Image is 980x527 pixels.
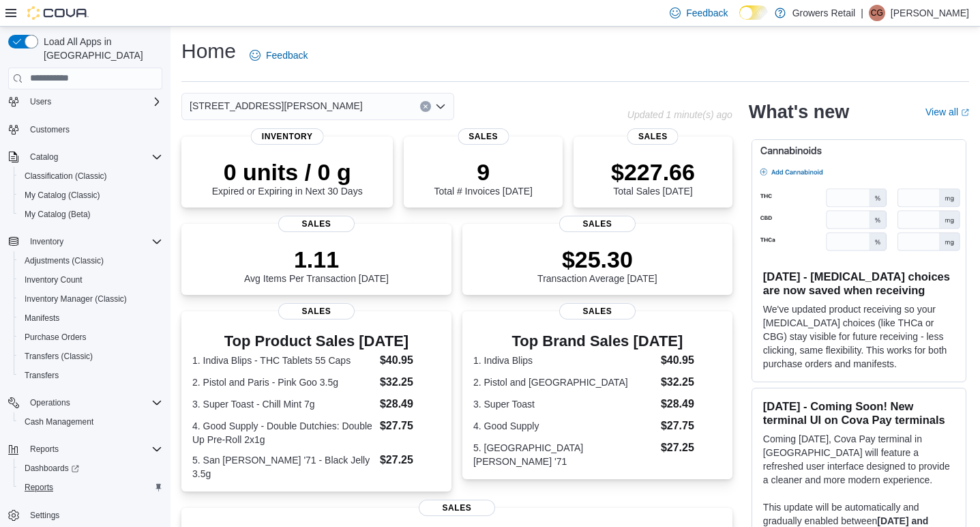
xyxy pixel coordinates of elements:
span: Operations [30,397,70,408]
div: Expired or Expiring in Next 30 Days [212,158,363,197]
span: Purchase Orders [19,329,162,345]
a: Purchase Orders [19,329,92,345]
button: Operations [3,393,168,412]
dd: $27.75 [661,418,722,434]
dt: 2. Pistol and Paris - Pink Goo 3.5g [192,375,374,389]
button: Users [25,94,57,110]
button: Inventory Manager (Classic) [14,289,168,309]
dd: $27.25 [380,452,441,468]
button: Users [3,92,168,111]
h3: [DATE] - Coming Soon! New terminal UI on Cova Pay terminals [763,399,955,427]
span: Cash Management [25,416,93,427]
p: $25.30 [537,246,657,273]
span: CG [871,5,883,21]
span: Dark Mode [739,20,740,20]
button: Clear input [420,101,431,112]
button: Reports [25,441,64,457]
button: Catalog [25,149,63,165]
dt: 3. Super Toast [473,397,655,411]
button: Manifests [14,309,168,328]
button: Catalog [3,147,168,167]
span: Inventory [30,236,63,247]
img: Cova [27,6,89,20]
span: Dashboards [19,460,162,476]
span: Inventory Count [19,272,162,288]
span: Users [25,94,162,110]
dd: $40.95 [380,352,441,369]
span: My Catalog (Beta) [19,206,162,223]
span: Reports [25,441,162,457]
a: Manifests [19,310,65,326]
span: Catalog [25,149,162,165]
p: Updated 1 minute(s) ago [627,109,732,120]
a: My Catalog (Classic) [19,187,106,203]
p: 9 [434,158,532,186]
button: Transfers (Classic) [14,347,168,366]
span: Classification (Classic) [19,168,162,184]
p: 0 units / 0 g [212,158,363,186]
button: Inventory [25,233,69,250]
span: Adjustments (Classic) [19,253,162,269]
span: Sales [278,216,355,232]
span: Customers [25,121,162,138]
span: Sales [627,128,679,145]
span: My Catalog (Classic) [25,190,100,201]
span: Sales [419,500,495,516]
a: My Catalog (Beta) [19,206,96,223]
span: Classification (Classic) [25,171,107,182]
dt: 1. Indiva Blips - THC Tablets 55 Caps [192,354,374,367]
span: Reports [30,444,59,455]
a: View allExternal link [925,106,969,117]
dt: 3. Super Toast - Chill Mint 7g [192,397,374,411]
button: Inventory Count [14,270,168,289]
span: [STREET_ADDRESS][PERSON_NAME] [190,98,363,114]
span: Inventory Manager (Classic) [25,294,127,304]
p: Growers Retail [792,5,856,21]
span: Load All Apps in [GEOGRAPHIC_DATA] [38,35,162,62]
a: Transfers (Classic) [19,348,98,365]
h3: Top Brand Sales [DATE] [473,333,722,350]
span: Transfers [25,370,59,381]
p: $227.66 [611,158,695,186]
dt: 5. [GEOGRAPHIC_DATA][PERSON_NAME] '71 [473,441,655,468]
button: Transfers [14,366,168,385]
h1: Home [181,38,236,65]
span: Customers [30,124,70,135]
a: Settings [25,507,65,524]
dt: 1. Indiva Blips [473,354,655,367]
button: Adjustments (Classic) [14,251,168,270]
span: My Catalog (Classic) [19,187,162,203]
span: Transfers [19,367,162,384]
a: Classification (Classic) [19,168,113,184]
div: Avg Items Per Transaction [DATE] [244,246,389,284]
span: Inventory Count [25,274,83,285]
div: Transaction Average [DATE] [537,246,657,284]
span: Inventory [25,233,162,250]
span: Dashboards [25,463,79,474]
button: Inventory [3,232,168,251]
p: 1.11 [244,246,389,273]
a: Cash Management [19,414,99,430]
button: Reports [14,478,168,497]
span: Cash Management [19,414,162,430]
span: Settings [30,510,59,521]
dd: $27.25 [661,440,722,456]
span: Reports [25,482,53,493]
span: Purchase Orders [25,332,87,343]
a: Dashboards [19,460,85,476]
span: Manifests [25,313,59,324]
span: Users [30,96,51,107]
a: Reports [19,479,59,496]
button: Reports [3,440,168,459]
a: Dashboards [14,459,168,478]
span: Manifests [19,310,162,326]
dt: 2. Pistol and [GEOGRAPHIC_DATA] [473,375,655,389]
button: Purchase Orders [14,328,168,347]
button: Cash Management [14,412,168,431]
svg: External link [961,109,969,117]
span: Sales [278,303,355,319]
div: Total Sales [DATE] [611,158,695,197]
span: Inventory Manager (Classic) [19,291,162,307]
input: Dark Mode [739,5,768,20]
dt: 5. San [PERSON_NAME] '71 - Black Jelly 3.5g [192,453,374,481]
